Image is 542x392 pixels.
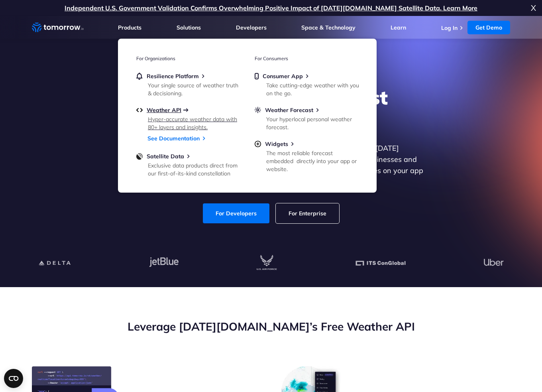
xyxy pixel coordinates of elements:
[265,106,313,114] span: Weather Forecast
[136,106,143,114] img: api.svg
[4,369,23,388] button: Open CMP widget
[148,162,241,177] div: Exclusive data products direct from our first-of-its-kind constellation
[118,24,141,31] a: Products
[136,153,143,160] img: satellite-data-menu.png
[148,115,241,131] div: Hyper-accurate weather data with 80+ layers and insights.
[255,140,358,171] a: WidgetsThe most reliable forecast embedded directly into your app or website.
[276,203,339,223] a: For Enterprise
[467,21,510,34] a: Get Demo
[203,203,269,223] a: For Developers
[117,143,425,187] p: Get reliable and precise weather data through our free API. Count on [DATE][DOMAIN_NAME] for quic...
[136,73,240,96] a: Resilience PlatformYour single source of weather truth & decisioning.
[266,81,359,97] div: Take cutting-edge weather with you on the go.
[255,55,358,61] h3: For Consumers
[147,73,199,80] span: Resilience Platform
[266,115,359,131] div: Your hyperlocal personal weather forecast.
[236,24,267,31] a: Developers
[32,22,84,33] a: Home link
[148,81,241,97] div: Your single source of weather truth & decisioning.
[136,73,143,80] img: bell.svg
[65,4,477,12] a: Independent U.S. Government Validation Confirms Overwhelming Positive Impact of [DATE][DOMAIN_NAM...
[391,24,406,31] a: Learn
[147,153,184,160] span: Satellite Data
[147,106,181,114] span: Weather API
[136,55,240,61] h3: For Organizations
[32,319,510,334] h2: Leverage [DATE][DOMAIN_NAME]’s Free Weather API
[136,106,240,130] a: Weather APIHyper-accurate weather data with 80+ layers and insights.
[117,85,425,133] h1: Explore the World’s Best Weather API
[136,153,240,176] a: Satellite DataExclusive data products direct from our first-of-its-kind constellation
[255,73,358,96] a: Consumer AppTake cutting-edge weather with you on the go.
[147,135,200,142] a: See Documentation
[255,106,358,130] a: Weather ForecastYour hyperlocal personal weather forecast.
[263,73,303,80] span: Consumer App
[255,106,261,114] img: sun.svg
[266,149,359,173] div: The most reliable forecast embedded directly into your app or website.
[255,73,259,80] img: mobile.svg
[265,140,288,148] span: Widgets
[177,24,201,31] a: Solutions
[301,24,355,31] a: Space & Technology
[441,24,458,32] a: Log In
[255,140,261,148] img: plus-circle.svg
